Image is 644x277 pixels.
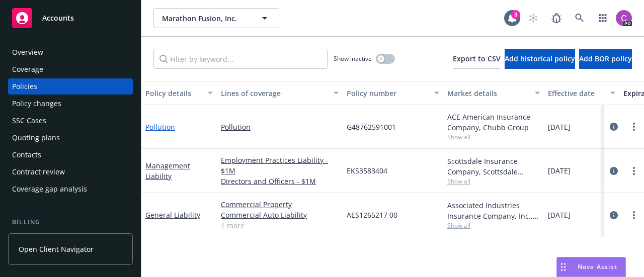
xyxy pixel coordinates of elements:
[153,49,328,69] input: Filter by keyword...
[447,156,540,177] div: Scottsdale Insurance Company, Scottsdale Insurance Company (Nationwide), E-Risk Services, RT Spec...
[221,220,339,231] a: 1 more
[221,122,339,132] a: Pollution
[608,209,620,221] a: circleInformation
[12,44,43,60] div: Overview
[12,130,60,146] div: Quoting plans
[221,176,339,187] a: Directors and Officers - $1M
[8,96,133,112] a: Policy changes
[628,165,640,177] a: more
[221,199,339,210] a: Commercial Property
[217,81,343,105] button: Lines of coverage
[548,122,571,132] span: [DATE]
[453,54,501,63] span: Export to CSV
[556,257,626,277] button: Nova Assist
[221,88,328,99] div: Lines of coverage
[578,262,617,271] span: Nova Assist
[593,8,613,28] a: Switch app
[145,161,190,181] a: Management Liability
[8,130,133,146] a: Quoting plans
[347,88,428,99] div: Policy number
[570,8,590,28] a: Search
[447,200,540,221] div: Associated Industries Insurance Company, Inc., AmTrust Financial Services, RT Specialty Insurance...
[505,54,575,63] span: Add historical policy
[8,44,133,60] a: Overview
[447,177,540,186] span: Show all
[546,8,567,28] a: Report a Bug
[221,210,339,220] a: Commercial Auto Liability
[628,209,640,221] a: more
[145,122,175,132] a: Pollution
[8,164,133,180] a: Contract review
[548,88,604,99] div: Effective date
[334,54,372,63] span: Show inactive
[8,61,133,77] a: Coverage
[505,49,575,69] button: Add historical policy
[447,133,540,141] span: Show all
[453,49,501,69] button: Export to CSV
[8,78,133,95] a: Policies
[557,257,570,276] div: Drag to move
[447,112,540,133] div: ACE American Insurance Company, Chubb Group
[8,147,133,163] a: Contacts
[548,210,571,220] span: [DATE]
[8,113,133,129] a: SSC Cases
[42,14,74,22] span: Accounts
[145,210,200,220] a: General Liability
[12,78,37,95] div: Policies
[579,49,632,69] button: Add BOR policy
[12,96,61,112] div: Policy changes
[12,181,87,197] div: Coverage gap analysis
[608,165,620,177] a: circleInformation
[8,217,133,227] div: Billing
[544,81,619,105] button: Effective date
[347,165,387,176] span: EKS3583404
[548,165,571,176] span: [DATE]
[447,88,529,99] div: Market details
[511,10,520,19] div: 3
[12,147,41,163] div: Contacts
[347,210,397,220] span: AES1265217 00
[145,88,202,99] div: Policy details
[343,81,443,105] button: Policy number
[12,113,46,129] div: SSC Cases
[12,164,65,180] div: Contract review
[8,181,133,197] a: Coverage gap analysis
[162,13,249,24] span: Marathon Fusion, Inc.
[153,8,279,28] button: Marathon Fusion, Inc.
[628,121,640,133] a: more
[8,4,133,32] a: Accounts
[447,221,540,230] span: Show all
[347,122,396,132] span: G48762591001
[579,54,632,63] span: Add BOR policy
[141,81,217,105] button: Policy details
[12,61,43,77] div: Coverage
[221,155,339,176] a: Employment Practices Liability - $1M
[443,81,544,105] button: Market details
[616,10,632,26] img: photo
[523,8,543,28] a: Start snowing
[19,244,94,254] span: Open Client Navigator
[608,121,620,133] a: circleInformation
